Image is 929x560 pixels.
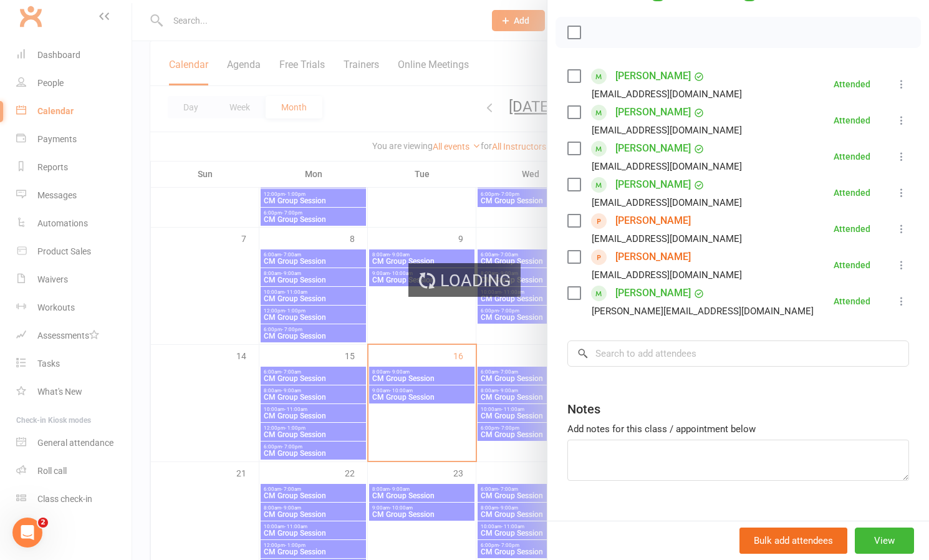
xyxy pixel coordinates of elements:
[38,518,48,528] span: 2
[615,175,691,195] a: [PERSON_NAME]
[592,195,742,211] div: [EMAIL_ADDRESS][DOMAIN_NAME]
[592,122,742,138] div: [EMAIL_ADDRESS][DOMAIN_NAME]
[615,102,691,122] a: [PERSON_NAME]
[834,80,870,89] div: Attended
[592,267,742,283] div: [EMAIL_ADDRESS][DOMAIN_NAME]
[834,188,870,197] div: Attended
[592,158,742,175] div: [EMAIL_ADDRESS][DOMAIN_NAME]
[592,231,742,247] div: [EMAIL_ADDRESS][DOMAIN_NAME]
[855,528,914,554] button: View
[834,224,870,233] div: Attended
[739,528,847,554] button: Bulk add attendees
[615,283,691,303] a: [PERSON_NAME]
[567,340,909,367] input: Search to add attendees
[567,422,909,437] div: Add notes for this class / appointment below
[834,116,870,125] div: Attended
[592,86,742,102] div: [EMAIL_ADDRESS][DOMAIN_NAME]
[615,66,691,86] a: [PERSON_NAME]
[12,518,42,548] iframe: Intercom live chat
[834,261,870,269] div: Attended
[834,297,870,306] div: Attended
[615,138,691,158] a: [PERSON_NAME]
[615,211,691,231] a: [PERSON_NAME]
[567,400,600,418] div: Notes
[834,152,870,161] div: Attended
[592,303,814,319] div: [PERSON_NAME][EMAIL_ADDRESS][DOMAIN_NAME]
[615,247,691,267] a: [PERSON_NAME]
